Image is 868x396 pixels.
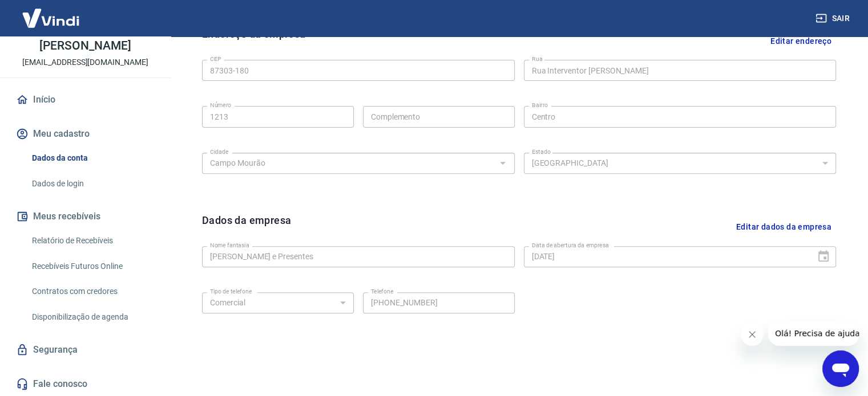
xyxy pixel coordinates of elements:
label: Telefone [371,287,393,296]
button: Editar dados da empresa [732,213,836,242]
iframe: Fechar mensagem [741,323,764,346]
a: Início [14,87,157,112]
button: Meus recebíveis [14,204,157,229]
a: Recebíveis Futuros Online [27,255,157,278]
a: Disponibilização de agenda [27,305,157,329]
img: Vindi [14,1,88,35]
a: Relatório de Recebíveis [27,229,157,252]
label: Número [210,101,231,109]
iframe: Botão para abrir a janela de mensagens [822,350,859,387]
span: Olá! Precisa de ajuda? [7,8,96,17]
p: [PERSON_NAME] [39,40,131,52]
label: Data de abertura da empresa [532,241,609,250]
label: CEP [210,55,221,63]
button: Sair [813,8,854,29]
iframe: Mensagem da empresa [768,321,859,346]
label: Nome fantasia [210,241,249,250]
input: Digite aqui algumas palavras para buscar a cidade [205,156,492,170]
label: Bairro [532,101,548,109]
a: Segurança [14,337,157,362]
button: Meu cadastro [14,121,157,146]
h6: Dados da empresa [202,213,291,242]
h6: Endereço da empresa [202,26,306,55]
label: Estado [532,148,551,156]
button: Editar endereço [766,26,836,55]
a: Dados da conta [27,146,157,170]
input: DD/MM/YYYY [524,246,808,267]
label: Rua [532,55,543,63]
label: Tipo de telefone [210,287,252,296]
a: Contratos com credores [27,280,157,303]
p: [EMAIL_ADDRESS][DOMAIN_NAME] [22,56,148,68]
label: Cidade [210,148,228,156]
a: Dados de login [27,172,157,195]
